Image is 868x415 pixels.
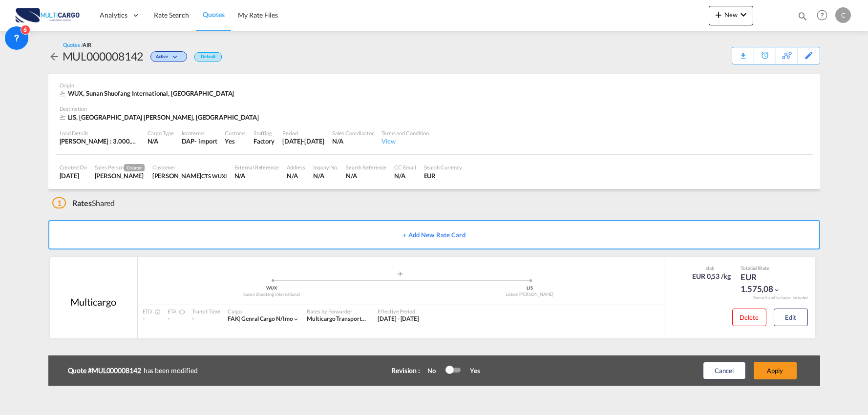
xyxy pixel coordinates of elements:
div: Multicargo [70,295,116,309]
span: Rates [72,198,92,207]
span: - [143,315,145,322]
span: Sell [751,265,759,271]
span: - [168,315,169,322]
div: has been modified [68,363,361,378]
div: Total Rate [741,265,789,271]
div: EUR [424,171,463,180]
button: + Add New Rate Card [48,220,820,249]
md-icon: icon-chevron-down [293,316,299,323]
div: Cesar Teixeira [95,171,145,180]
div: MUL000008142 [63,48,144,64]
button: Cancel [703,362,746,379]
span: New [713,11,749,19]
div: Yes [460,366,480,375]
div: Sales Person [95,164,145,171]
div: External Reference [234,164,279,171]
md-icon: icon-arrow-left [48,51,60,62]
div: Revision : [391,366,420,375]
div: Address [287,164,305,171]
div: ETD [143,308,158,315]
div: Factory Stuffing [254,137,275,145]
div: Change Status Here [143,48,190,64]
md-icon: icon-download [737,49,749,56]
div: genral cargo n/imo [228,315,293,323]
div: [PERSON_NAME] : 3.000,00 KG | Volumetric Wt : 71,67 KG [60,137,140,145]
b: Quote #MUL000008142 [68,366,144,375]
md-icon: icon-chevron-down [738,9,749,21]
div: icon-arrow-left [48,48,63,64]
md-icon: Estimated Time Of Arrival [176,309,182,315]
div: Multicargo Transportes e Logistica [307,315,368,323]
div: WUX, Sunan Shuofang International, South America [60,89,237,98]
span: Analytics [100,10,127,20]
div: C [835,7,851,23]
button: Edit [774,309,808,326]
span: CTS WUXI [201,173,226,179]
div: Yes [225,137,245,145]
span: Rate Search [154,11,189,19]
div: N/A [346,171,386,180]
button: Delete [732,309,766,326]
span: AIR [83,41,91,48]
div: 05 Dec 2023 - 17 Sep 2025 [378,315,419,323]
div: Cargo [228,308,300,315]
div: CC Email [394,164,416,171]
div: - import [194,137,217,145]
span: [DATE] - [DATE] [378,315,419,322]
span: FAK [228,315,242,322]
div: No [423,366,445,375]
md-icon: icon-plus 400-fg [713,9,724,21]
div: ETA [168,308,182,315]
div: LIS [401,285,659,291]
div: Created On [60,164,87,171]
div: Stuffing [254,129,275,137]
div: Quote PDF is not available at this time [737,47,749,56]
md-icon: icon-magnify [797,11,808,21]
button: icon-plus 400-fgNewicon-chevron-down [709,6,753,25]
div: Quotes /AIR [63,41,91,48]
div: Cargo Type [148,129,174,137]
div: Period [282,129,324,137]
div: Terms and Condition [381,129,429,137]
div: Default [194,52,221,62]
div: Customer [152,164,227,171]
div: MILLIE ZHU [152,171,227,180]
md-icon: Estimated Time Of Departure [152,309,158,315]
div: 17 Sep 2025 [282,137,324,145]
span: WUX, Sunan Shuofang International, [GEOGRAPHIC_DATA] [68,89,234,97]
span: | [238,315,240,322]
div: Rates by Forwarder [307,308,368,315]
div: Remark and Inclusion included [746,295,815,300]
div: Shared [52,198,115,208]
div: N/A [287,171,305,180]
div: Search Currency [424,164,463,171]
div: Origin [60,82,809,89]
md-icon: icon-chevron-down [170,55,182,60]
div: Search Reference [346,164,386,171]
div: N/A [332,137,374,145]
div: N/A [148,137,174,145]
span: Active [156,54,170,63]
div: N/A [313,171,338,180]
img: 82db67801a5411eeacfdbd8acfa81e61.png [15,4,81,26]
div: - [192,315,220,323]
div: N/A [234,171,279,180]
span: My Rate Files [238,11,278,19]
div: Inquiry No. [313,164,338,171]
span: Help [814,7,830,23]
md-icon: assets/icons/custom/roll-o-plane.svg [395,271,406,276]
div: EUR 0,53 /kg [692,271,731,281]
div: Sales Coordinator [332,129,374,137]
div: Load Details [60,129,140,137]
div: DAP [182,137,195,145]
div: Destination [60,105,809,112]
span: 1 [52,197,66,208]
div: Effective Period [378,308,419,315]
span: Quotes [203,10,224,19]
div: Lisbon [PERSON_NAME] [401,291,659,298]
div: Sunan Shuofang International [143,291,401,298]
div: LIS, Lisbon Portela, Europe [60,113,262,122]
div: EUR 1.575,08 [741,271,789,295]
button: Apply [754,362,797,379]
